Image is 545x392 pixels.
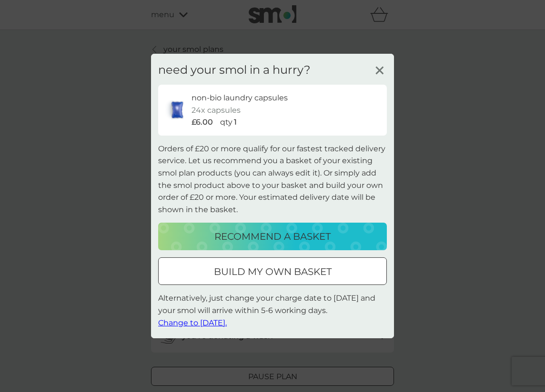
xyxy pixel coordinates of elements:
button: recommend a basket [158,223,387,250]
h3: need your smol in a hurry? [158,63,311,77]
button: Change to [DATE]. [158,316,227,329]
p: build my own basket [214,264,332,279]
span: Change to [DATE]. [158,318,227,327]
p: 24x capsules [192,104,241,117]
p: non-bio laundry capsules [192,92,288,104]
p: recommend a basket [214,229,331,244]
button: build my own basket [158,257,387,285]
p: Orders of £20 or more qualify for our fastest tracked delivery service. Let us recommend you a ba... [158,143,387,216]
p: 1 [234,116,237,128]
p: £6.00 [192,116,213,128]
p: qty [220,116,232,128]
p: Alternatively, just change your charge date to [DATE] and your smol will arrive within 5-6 workin... [158,292,387,329]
